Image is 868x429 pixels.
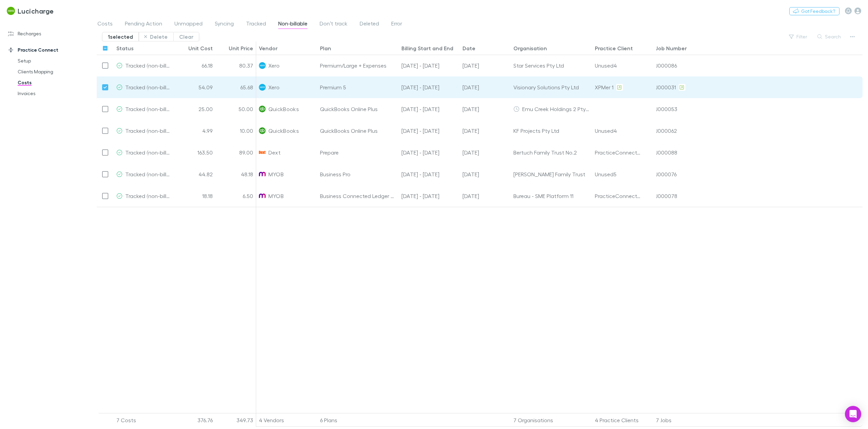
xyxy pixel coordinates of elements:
[175,120,215,142] div: 4.99
[656,76,676,98] div: J000031
[513,163,589,185] div: [PERSON_NAME] Family Trust
[175,185,215,207] div: 18.18
[595,76,614,98] div: XPMer 1
[595,45,633,52] div: Practice Client
[360,20,379,29] span: Deleted
[125,106,178,112] span: Tracked (non-billable)
[259,193,266,199] img: MYOB's Logo
[215,76,256,98] div: 65.68
[139,32,174,41] button: Delete
[317,163,399,185] div: Business Pro
[513,55,589,76] div: Star Services Pty Ltd
[317,185,399,207] div: Business Connected Ledger with Payroll
[268,163,284,185] span: MYOB
[268,76,280,98] span: Xero
[259,171,266,178] img: MYOB's Logo
[513,120,589,141] div: KF Projects Pty Ltd
[125,149,178,156] span: Tracked (non-billable)
[595,120,617,141] div: Unused4
[125,84,178,90] span: Tracked (non-billable)
[174,20,203,29] span: Unmapped
[460,185,511,207] div: 03 Jun 2024
[656,55,677,76] div: J000086
[259,62,266,69] img: Xero's Logo
[463,45,475,52] div: Date
[399,120,460,142] div: 02 Jan - 02 Feb 25
[268,185,284,207] span: MYOB
[391,20,402,29] span: Error
[259,127,266,134] img: QuickBooks's Logo
[215,163,256,185] div: 48.18
[399,185,460,207] div: 01 Jun - 30 Jun 24
[595,55,617,76] div: Unused4
[215,98,256,120] div: 50.00
[656,185,677,207] div: J000078
[116,45,134,52] div: Status
[399,55,460,76] div: 13 Mar - 12 Apr 24
[814,33,845,41] button: Search
[656,163,677,185] div: J000076
[320,20,347,29] span: Don’t track
[845,406,861,422] div: Open Intercom Messenger
[175,413,215,427] div: 376.76
[215,20,234,29] span: Syncing
[173,32,199,41] button: Clear
[259,149,266,156] img: Dext's Logo
[11,77,95,88] a: Costs
[317,142,399,163] div: Prepare
[175,76,215,98] div: 54.09
[460,163,511,185] div: 03 Jun 2024
[125,20,162,29] span: Pending Action
[513,142,589,163] div: Bertuch Family Trust No.2
[215,413,256,427] div: 349.73
[125,193,178,199] span: Tracked (non-billable)
[653,413,714,427] div: 7 Jobs
[460,98,511,120] div: 02 Aug 2024
[399,142,460,163] div: 01 Jan - 31 Jan 24
[259,45,278,52] div: Vendor
[268,120,299,141] span: QuickBooks
[268,55,280,76] span: Xero
[175,98,215,120] div: 25.00
[3,3,58,19] a: Lucicharge
[188,45,213,52] div: Unit Cost
[268,98,299,120] span: QuickBooks
[460,76,511,98] div: 08 Jun 2024
[278,20,307,29] span: Non-billable
[317,55,399,76] div: Premium/Large + Expenses
[229,45,253,52] div: Unit Price
[125,62,178,69] span: Tracked (non-billable)
[11,88,95,99] a: Invoices
[595,142,641,163] div: PracticeConnector2
[786,33,811,41] button: Filter
[215,120,256,142] div: 10.00
[513,45,547,52] div: Organisation
[175,55,215,76] div: 66.18
[401,45,453,52] div: Billing Start and End
[460,142,511,163] div: 01 Jan 2024
[460,55,511,76] div: 08 Jun 2024
[102,32,139,41] button: 1selected
[522,106,595,112] span: Emu Creek Holdings 2 Pty Ltd
[513,185,589,207] div: Bureau - SME Platform 11
[656,45,687,52] div: Job Number
[317,120,399,142] div: QuickBooks Online Plus
[268,142,281,163] span: Dext
[259,84,266,91] img: Xero's Logo
[114,413,175,427] div: 7 Costs
[175,163,215,185] div: 44.82
[259,106,266,112] img: QuickBooks's Logo
[317,76,399,98] div: Premium 5
[215,142,256,163] div: 89.00
[511,413,592,427] div: 7 Organisations
[1,44,95,55] a: Practice Connect
[399,98,460,120] div: 01 Aug - 01 Sep 24
[399,163,460,185] div: 01 Jun - 30 Jun 24
[789,7,839,15] button: Got Feedback?
[97,20,113,29] span: Costs
[320,45,331,52] div: Plan
[592,413,653,427] div: 4 Practice Clients
[460,120,511,142] div: 02 Jan 2025
[215,185,256,207] div: 6.50
[399,76,460,98] div: 13 Mar - 12 Apr 24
